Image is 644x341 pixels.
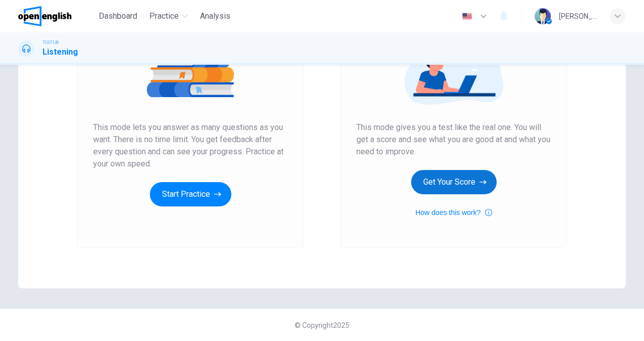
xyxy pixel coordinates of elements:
[18,6,95,26] a: OpenEnglish logo
[145,7,192,25] button: Practice
[461,13,473,20] img: en
[150,182,231,206] button: Start Practice
[559,10,597,22] div: [PERSON_NAME]
[356,121,551,158] span: This mode gives you a test like the real one. You will get a score and see what you are good at a...
[95,7,141,25] button: Dashboard
[93,121,288,170] span: This mode lets you answer as many questions as you want. There is no time limit. You get feedback...
[43,39,59,46] span: TOEFL®
[149,10,179,22] span: Practice
[415,206,492,219] button: How does this work?
[200,10,230,22] span: Analysis
[411,170,497,194] button: Get Your Score
[535,8,551,24] img: Profile picture
[196,7,234,25] button: Analysis
[18,6,71,26] img: OpenEnglish logo
[43,46,78,58] h1: Listening
[295,321,349,329] span: © Copyright 2025
[99,10,137,22] span: Dashboard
